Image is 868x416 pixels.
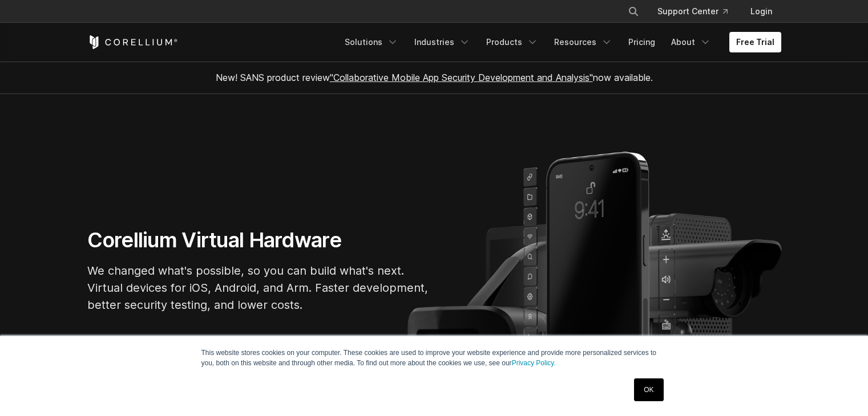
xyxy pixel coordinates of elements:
[87,227,430,253] h1: Corellium Virtual Hardware
[648,1,737,22] a: Support Center
[201,348,667,368] p: This website stores cookies on your computer. These cookies are used to improve your website expe...
[338,32,781,52] div: Navigation Menu
[87,262,430,313] p: We changed what's possible, so you can build what's next. Virtual devices for iOS, Android, and A...
[407,32,477,52] a: Industries
[87,35,178,49] a: Corellium Home
[623,1,644,22] button: Search
[330,72,593,83] a: "Collaborative Mobile App Security Development and Analysis"
[664,32,718,52] a: About
[741,1,781,22] a: Login
[512,359,556,367] a: Privacy Policy.
[621,32,662,52] a: Pricing
[547,32,619,52] a: Resources
[338,32,405,52] a: Solutions
[634,378,663,401] a: OK
[729,32,781,52] a: Free Trial
[479,32,545,52] a: Products
[614,1,781,22] div: Navigation Menu
[216,72,653,83] span: New! SANS product review now available.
